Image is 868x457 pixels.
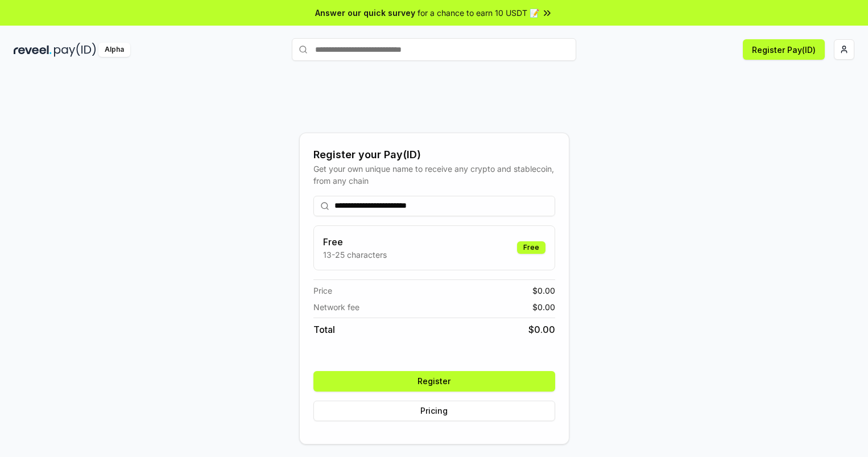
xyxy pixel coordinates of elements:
[528,323,555,336] span: $ 0.00
[517,241,545,254] div: Free
[323,249,387,261] p: 13-25 characters
[313,285,332,297] span: Price
[313,163,555,187] div: Get your own unique name to receive any crypto and stablecoin, from any chain
[54,43,96,57] img: pay_id
[14,43,52,57] img: reveel_dark
[98,43,130,57] div: Alpha
[313,371,555,392] button: Register
[743,39,825,60] button: Register Pay(ID)
[532,285,555,297] span: $ 0.00
[315,7,415,19] span: Answer our quick survey
[532,301,555,313] span: $ 0.00
[313,323,335,336] span: Total
[313,301,359,313] span: Network fee
[323,235,387,249] h3: Free
[313,401,555,421] button: Pricing
[418,7,539,19] span: for a chance to earn 10 USDT 📝
[313,147,555,163] div: Register your Pay(ID)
